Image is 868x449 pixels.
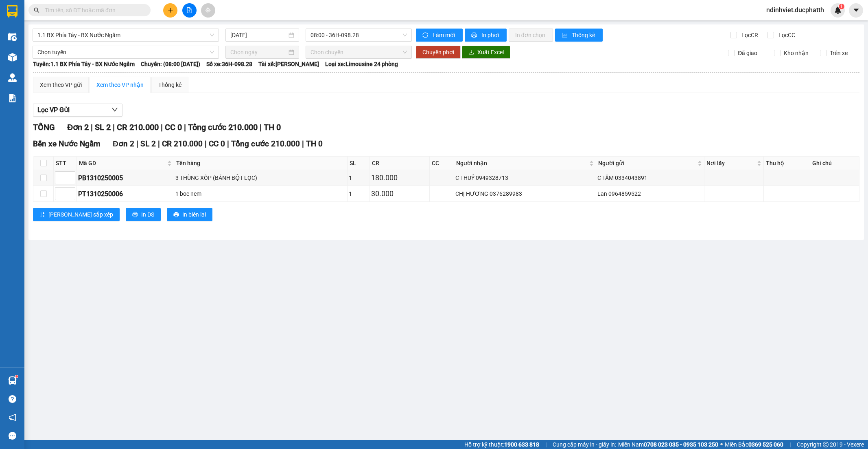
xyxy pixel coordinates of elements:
span: Trên xe [826,49,851,58]
span: ndinhviet.ducphatth [760,5,831,15]
span: 1 [840,4,843,9]
button: bar-chartThống kê [555,29,603,42]
span: Làm mới [433,31,456,40]
img: icon-new-feature [834,7,842,14]
span: CC 0 [165,122,182,132]
th: CC [430,157,454,170]
span: Tổng cước 210.000 [188,122,258,132]
span: CR 210.000 [117,122,159,132]
span: Đơn 2 [67,122,89,132]
span: Lọc CC [775,31,796,40]
th: Thu hộ [764,157,811,170]
span: In biên lai [182,210,206,219]
span: In phơi [481,31,500,40]
div: C THUỶ 0949328713 [455,173,595,182]
img: warehouse-icon [8,53,17,62]
div: 180.000 [371,172,428,184]
sup: 1 [839,4,844,9]
span: download [468,49,474,56]
div: PB1310250005 [78,173,173,183]
input: Chọn ngày [230,48,287,57]
button: plus [163,3,177,18]
span: Chọn tuyến [37,46,214,58]
strong: 0708 023 035 - 0935 103 250 [644,441,718,448]
span: | [227,139,229,148]
span: file-add [186,7,192,13]
input: 13/10/2025 [230,31,287,40]
input: Tìm tên, số ĐT hoặc mã đơn [45,6,141,15]
span: message [9,432,16,440]
span: down [112,106,118,113]
td: PB1310250005 [77,170,174,186]
span: | [545,440,547,449]
span: [PERSON_NAME] sắp xếp [48,210,113,219]
span: TH 0 [306,139,323,148]
span: SL 2 [140,139,156,148]
button: file-add [182,3,197,18]
span: 08:00 - 36H-098.28 [310,29,407,41]
span: | [113,122,115,132]
button: aim [201,3,215,18]
img: warehouse-icon [8,376,17,385]
span: caret-down [853,7,860,14]
span: Xuất Excel [477,48,504,57]
span: sync [422,32,429,39]
button: Lọc VP Gửi [33,104,122,117]
span: printer [173,212,179,218]
span: Tài xế: [PERSON_NAME] [258,60,319,69]
th: SL [348,157,370,170]
button: In đơn chọn [509,29,553,42]
span: Miền Nam [618,440,718,449]
span: Thống kê [572,31,596,40]
button: downloadXuất Excel [462,46,510,59]
span: | [136,139,138,148]
span: Lọc CR [738,31,759,40]
button: printerIn DS [126,208,161,221]
th: STT [54,157,77,170]
span: CR 210.000 [162,139,203,148]
span: TH 0 [264,122,281,132]
div: 30.000 [371,188,428,199]
img: solution-icon [8,94,17,102]
button: sort-ascending[PERSON_NAME] sắp xếp [33,208,120,221]
img: warehouse-icon [8,73,17,82]
span: copyright [823,442,829,447]
span: | [302,139,304,148]
span: printer [471,32,478,39]
span: Lọc VP Gửi [37,105,70,115]
div: Xem theo VP nhận [96,80,144,89]
div: 1 [349,173,368,182]
button: caret-down [849,3,863,18]
div: Lan 0964859522 [597,189,703,198]
span: | [260,122,262,132]
span: TỔNG [33,122,55,132]
span: Nơi lấy [706,159,755,168]
span: bar-chart [562,32,568,39]
button: syncLàm mới [416,29,463,42]
span: sort-ascending [39,212,45,218]
span: printer [132,212,138,218]
span: Người gửi [598,159,696,168]
div: 1 boc nem [175,189,346,198]
button: printerIn biên lai [167,208,212,221]
span: Tổng cước 210.000 [231,139,300,148]
span: aim [205,7,211,13]
span: | [161,122,163,132]
img: warehouse-icon [8,33,17,41]
span: ⚪️ [720,443,723,446]
div: Thống kê [158,80,181,89]
span: SL 2 [95,122,111,132]
button: printerIn phơi [465,29,507,42]
th: Tên hàng [174,157,348,170]
span: Loại xe: Limousine 24 phòng [325,60,398,69]
span: notification [9,414,16,421]
span: Đơn 2 [113,139,134,148]
span: Mã GD [79,159,166,168]
span: | [205,139,207,148]
span: plus [168,7,173,13]
span: | [91,122,93,132]
strong: 0369 525 060 [748,441,783,448]
span: Cung cấp máy in - giấy in: [553,440,616,449]
span: | [158,139,160,148]
strong: 1900 633 818 [504,441,539,448]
